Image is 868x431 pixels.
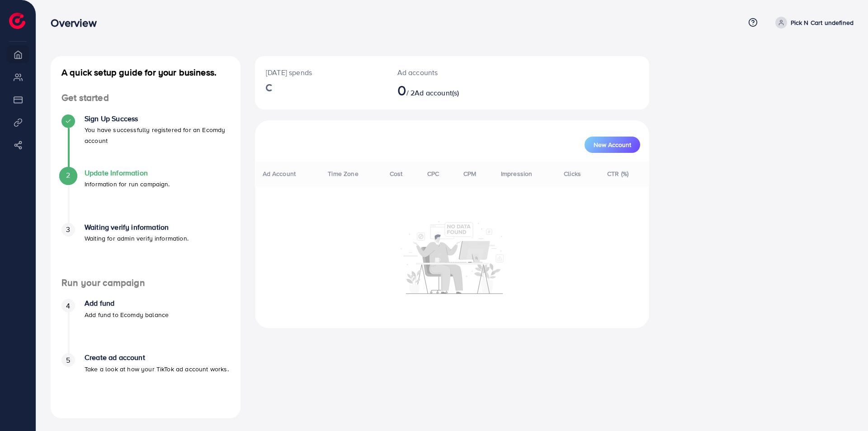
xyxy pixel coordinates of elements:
a: Pick N Cart undefined [772,17,854,28]
li: Add fund [51,299,241,353]
h4: Create ad account [85,353,229,362]
li: Update Information [51,169,241,223]
p: You have successfully registered for an Ecomdy account [85,124,230,146]
h4: Add fund [85,299,169,308]
p: Add fund to Ecomdy balance [85,309,169,320]
h2: / 2 [397,81,474,99]
li: Sign Up Success [51,114,241,169]
span: 0 [397,80,406,100]
h4: Update Information [85,169,170,177]
h4: Get started [51,92,241,104]
p: Ad accounts [397,67,474,78]
span: 2 [66,170,70,180]
p: Take a look at how your TikTok ad account works. [85,364,229,374]
span: 3 [66,224,70,235]
p: Waiting for admin verify information. [85,233,189,244]
img: logo [9,13,25,29]
li: Create ad account [51,353,241,407]
button: New Account [585,137,640,153]
h4: A quick setup guide for your business. [51,67,241,78]
h4: Sign Up Success [85,114,230,123]
span: Ad account(s) [415,88,459,98]
span: 4 [66,301,70,311]
h4: Waiting verify information [85,223,189,232]
p: Pick N Cart undefined [791,17,854,28]
li: Waiting verify information [51,223,241,277]
span: New Account [594,142,631,148]
h4: Run your campaign [51,277,241,289]
span: 5 [66,355,70,365]
p: Information for run campaign. [85,179,170,189]
p: [DATE] spends [266,67,376,78]
h3: Overview [51,16,104,29]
